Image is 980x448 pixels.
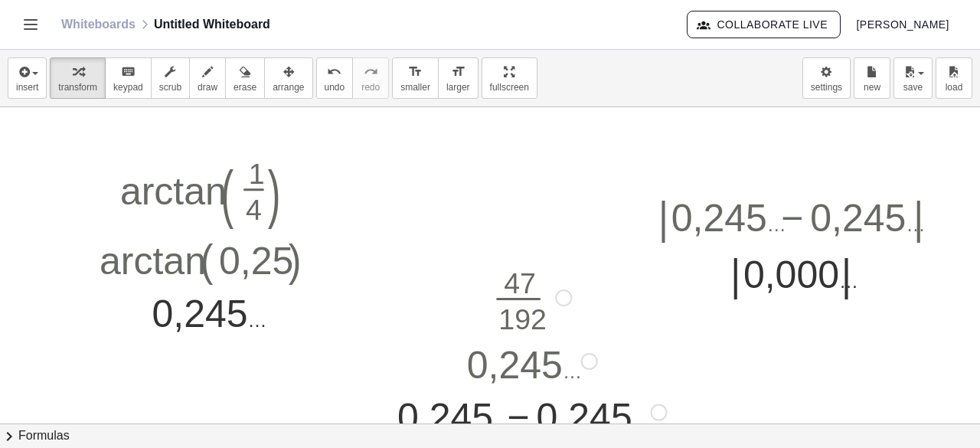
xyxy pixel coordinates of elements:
span: draw [198,82,217,93]
i: redo [364,63,378,81]
button: Toggle navigation [18,12,43,37]
button: keyboardkeypad [105,57,152,99]
span: [PERSON_NAME] [856,18,949,31]
i: format_size [451,63,465,81]
i: format_size [408,63,423,81]
button: format_sizelarger [438,57,479,99]
button: transform [50,57,106,99]
span: scrub [159,82,181,93]
button: arrange [264,57,312,99]
span: Collaborate Live [700,18,828,31]
button: Collaborate Live [687,11,841,38]
button: insert [8,57,47,99]
button: scrub [151,57,190,99]
span: load [946,82,963,93]
button: new [854,57,890,99]
span: erase [234,82,256,93]
span: transform [58,82,97,93]
button: redoredo [352,57,389,99]
span: smaller [400,82,430,93]
button: fullscreen [482,57,537,99]
button: undoundo [316,57,354,99]
span: keypad [113,82,143,93]
span: larger [446,82,470,93]
button: load [936,57,972,99]
button: save [893,57,933,99]
span: settings [811,82,842,93]
button: erase [225,57,265,99]
span: redo [361,82,380,93]
button: format_sizesmaller [392,57,439,99]
span: arrange [273,82,304,93]
i: keyboard [121,63,136,81]
span: fullscreen [490,82,529,93]
button: draw [189,57,226,99]
a: Whiteboards [61,17,136,32]
i: undo [327,63,341,81]
span: insert [16,82,38,93]
button: settings [802,57,851,99]
span: new [864,82,880,93]
span: save [903,82,923,93]
span: undo [325,82,345,93]
button: [PERSON_NAME] [844,11,962,38]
